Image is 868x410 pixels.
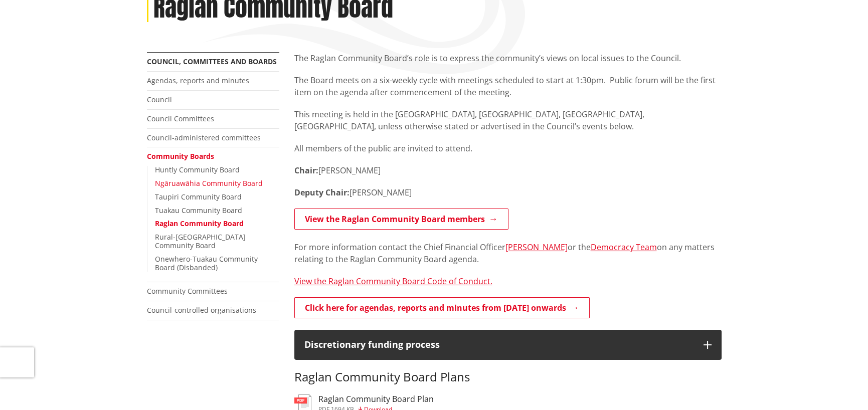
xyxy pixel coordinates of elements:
[294,52,722,64] p: The Raglan Community Board’s role is to express the community’s views on local issues to the Coun...
[155,219,244,228] a: Raglan Community Board
[147,95,172,104] a: Council
[591,242,657,253] a: Democracy Team
[294,370,722,384] h3: Raglan Community Board Plans
[155,192,242,201] a: Taupiri Community Board
[147,286,228,296] a: Community Committees
[294,330,722,360] button: Discretionary funding process
[147,76,249,85] a: Agendas, reports and minutes
[155,165,240,174] a: Huntly Community Board
[155,232,246,250] a: Rural-[GEOGRAPHIC_DATA] Community Board
[147,151,214,161] a: Community Boards
[294,74,722,98] p: The Board meets on a six-weekly cycle with meetings scheduled to start at 1:30pm. Public forum wi...
[147,114,214,123] a: Council Committees
[304,340,693,350] h4: Discretionary funding process
[294,165,318,176] strong: Chair:
[822,368,858,404] iframe: Messenger Launcher
[147,57,277,66] a: Council, committees and boards
[294,142,722,154] p: All members of the public are invited to attend.
[294,187,350,198] strong: Deputy Chair:
[155,178,263,188] a: Ngāruawāhia Community Board
[505,242,568,253] a: [PERSON_NAME]
[318,394,434,404] h3: Raglan Community Board Plan
[294,241,722,265] p: For more information contact the Chief Financial Officer or the on any matters relating to the Ra...
[294,108,722,132] p: This meeting is held in the [GEOGRAPHIC_DATA], [GEOGRAPHIC_DATA], [GEOGRAPHIC_DATA], [GEOGRAPHIC_...
[147,133,261,142] a: Council-administered committees
[147,305,256,315] a: Council-controlled organisations
[155,254,258,272] a: Onewhero-Tuakau Community Board (Disbanded)
[294,209,508,230] a: View the Raglan Community Board members
[294,164,722,176] p: [PERSON_NAME]
[155,206,242,215] a: Tuakau Community Board
[294,297,590,318] a: Click here for agendas, reports and minutes from [DATE] onwards
[294,186,722,198] p: [PERSON_NAME]
[294,276,492,287] a: View the Raglan Community Board Code of Conduct.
